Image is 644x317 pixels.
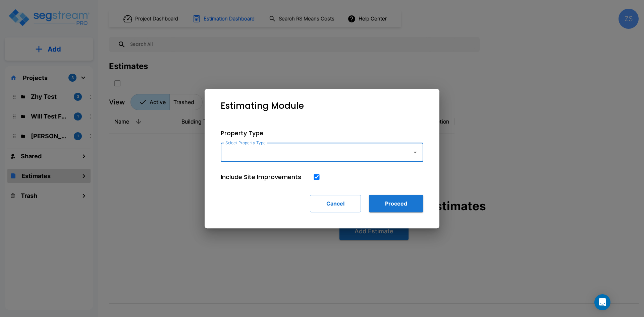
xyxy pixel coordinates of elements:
button: Proceed [369,195,423,212]
label: Select Property Type [225,140,266,146]
div: Open Intercom Messenger [594,294,610,310]
p: Include Site Improvements [221,172,301,181]
p: Estimating Module [221,99,304,112]
button: Cancel [310,195,361,212]
p: Property Type [221,129,423,138]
